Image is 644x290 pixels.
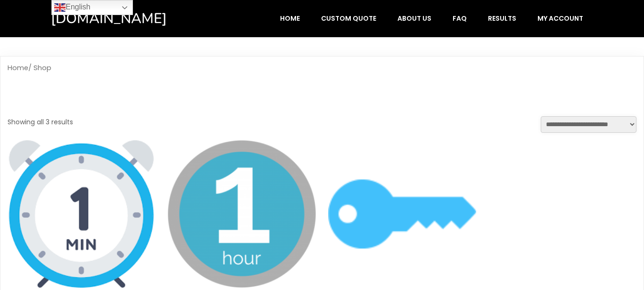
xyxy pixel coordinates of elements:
span: My account [537,14,583,23]
select: Shop order [541,116,636,133]
span: About Us [397,14,431,23]
a: About Us [388,9,441,27]
a: FAQ [443,9,477,27]
a: Results [478,9,526,27]
a: Home [8,63,28,72]
img: Public Password Recovery - Per Hour [168,140,315,288]
a: [DOMAIN_NAME] [51,9,207,28]
a: My account [528,9,593,27]
span: FAQ [453,14,467,23]
span: Custom Quote [321,14,376,23]
p: Showing all 3 results [8,116,73,128]
nav: Breadcrumb [8,64,636,72]
span: Home [280,14,300,23]
a: Home [270,9,310,27]
img: Private Password Recovery Pay on Success - Deposit (IDLE time only) [328,140,476,288]
a: Custom Quote [311,9,386,27]
span: Results [488,14,516,23]
img: en [54,2,66,13]
img: Public Password Recovery 1 Minute (free trial demo) [8,140,155,288]
h1: Shop [8,80,636,116]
